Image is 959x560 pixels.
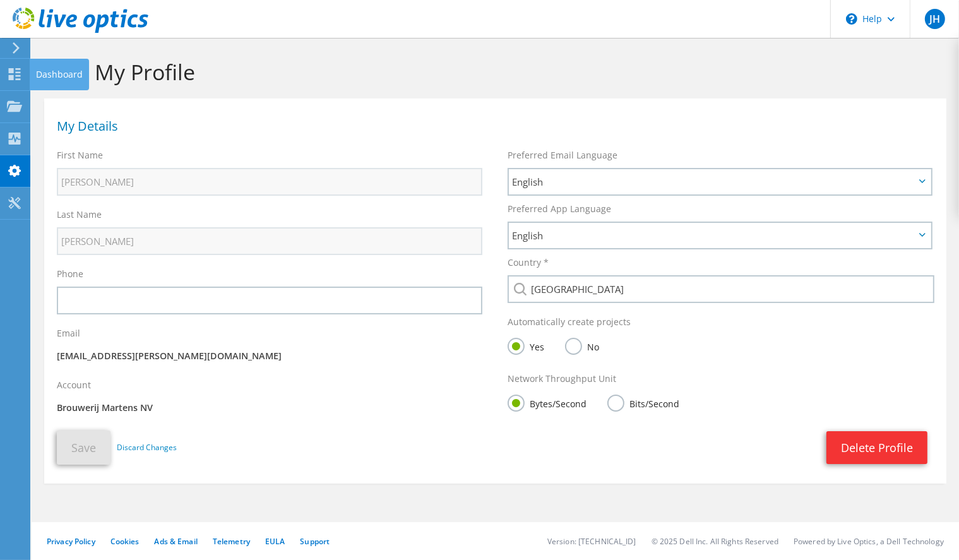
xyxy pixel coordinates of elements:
[110,536,140,547] a: Cookies
[508,149,617,162] label: Preferred Email Language
[117,441,177,455] a: Discard Changes
[57,149,103,162] label: First Name
[47,536,95,547] a: Privacy Policy
[213,536,250,547] a: Telemetry
[265,536,285,547] a: EULA
[826,431,927,464] a: Delete Profile
[57,268,83,280] label: Phone
[57,349,482,363] p: [EMAIL_ADDRESS][PERSON_NAME][DOMAIN_NAME]
[57,379,91,391] label: Account
[508,372,616,385] label: Network Throughput Unit
[846,13,857,25] svg: \n
[925,9,945,29] span: JH
[51,59,934,85] h1: Edit My Profile
[57,120,927,133] h1: My Details
[607,395,679,410] label: Bits/Second
[565,338,599,354] label: No
[508,203,611,215] label: Preferred App Language
[512,174,915,189] span: English
[57,401,482,415] p: Brouwerij Martens NV
[508,395,587,410] label: Bytes/Second
[155,536,198,547] a: Ads & Email
[794,536,944,547] li: Powered by Live Optics, a Dell Technology
[508,256,549,269] label: Country *
[57,327,80,340] label: Email
[57,431,110,465] button: Save
[508,316,631,328] label: Automatically create projects
[512,228,915,243] span: English
[57,208,102,221] label: Last Name
[652,536,778,547] li: © 2025 Dell Inc. All Rights Reserved
[508,338,544,354] label: Yes
[300,536,330,547] a: Support
[547,536,636,547] li: Version: [TECHNICAL_ID]
[30,59,89,90] div: Dashboard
